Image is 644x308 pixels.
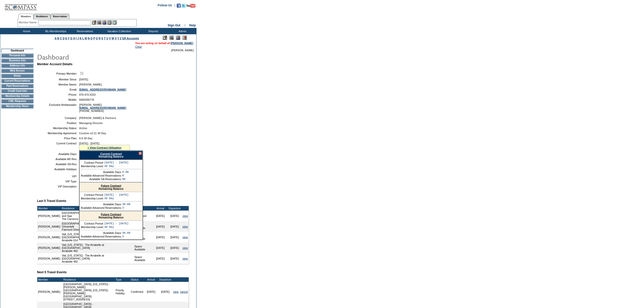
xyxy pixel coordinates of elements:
[173,290,178,293] a: view
[115,282,130,302] td: Priority Holiday
[104,226,129,229] td: 30 Day
[93,37,95,40] a: P
[134,253,153,264] td: Space Available
[39,98,77,101] td: Mobile:
[39,122,77,125] td: Position:
[70,28,99,34] td: Reservations
[1,64,33,68] td: Address Info
[81,206,122,209] td: Available Advanced Reservations:
[122,203,130,206] td: 30.00
[39,132,77,135] td: Membership Agreement:
[168,206,182,211] td: Departure
[130,282,144,302] td: Confirmed
[39,168,77,171] td: Available Holidays:
[79,106,126,109] a: [EMAIL_ADDRESS][DOMAIN_NAME]
[183,257,188,260] a: view
[81,161,104,164] td: Contract Period:
[134,232,153,243] td: Space Available
[81,165,104,168] td: Membership Level:
[186,5,195,8] a: Subscribe to our YouTube Channel
[104,37,106,40] a: T
[61,206,134,211] td: Residence
[68,37,70,40] a: F
[61,221,134,232] td: [GEOGRAPHIC_DATA], [US_STATE] - The Fairmont Ghirardelli Fairmont Ghirardelli 401
[153,211,168,221] td: [DATE]
[79,83,102,86] span: [PERSON_NAME]
[79,98,94,101] span: 5082595776
[80,211,142,221] div: Remaining Balance
[80,37,82,40] a: K
[183,36,187,40] img: Log Concern/Member Elevation
[135,42,193,45] span: You are acting on behalf of:
[50,14,69,19] a: Reservations
[81,235,122,238] td: Available Advanced Reservations:
[171,42,193,45] a: [PERSON_NAME]
[1,84,33,88] td: Past Reservations
[99,37,101,40] a: R
[1,89,33,93] td: Credit Card Info
[182,4,186,8] img: Follow us on Twitter
[91,37,93,40] a: O
[186,4,195,8] img: Subscribe to our YouTube Channel
[61,232,134,243] td: Vail, [US_STATE] - The Arrabelle at [GEOGRAPHIC_DATA] Arrabelle 614
[79,78,88,81] span: [DATE]
[168,243,182,253] td: [DATE]
[37,211,61,221] td: [PERSON_NAME]
[1,74,33,78] td: Notes
[39,127,77,130] td: Membership Status:
[88,37,90,40] a: N
[81,222,104,225] td: Contract Period:
[101,184,121,187] a: Future Contract
[134,206,153,211] td: Type
[189,24,196,27] a: Help
[79,132,106,135] span: Custom v3.11 30 Day
[76,37,77,40] a: I
[158,277,172,282] td: Departure
[122,235,130,238] td: 3
[1,94,33,98] td: Membership Details
[177,4,181,8] img: Become our fan on Facebook
[122,231,130,234] td: 30.00
[63,277,115,282] td: Residence
[41,28,70,34] td: My Memberships
[79,116,116,119] span: [PERSON_NAME] & Partners
[37,206,61,211] td: Member
[104,222,129,225] td: [DATE] - [DATE]
[61,253,134,264] td: Vail, [US_STATE] - The Arrabelle at [GEOGRAPHIC_DATA] Arrabelle 482
[100,152,122,155] a: Current Contract
[122,170,129,174] td: 9.00
[81,170,122,174] td: Available Days:
[183,236,188,239] a: view
[39,185,77,188] td: VIP Description:
[37,277,61,282] td: Member
[1,69,33,73] td: Web Access
[39,116,77,119] td: Company:
[109,37,111,40] a: V
[168,221,182,232] td: [DATE]
[158,3,176,9] td: Follow Us ::
[1,99,33,103] td: CWL Requests
[117,37,119,40] a: Y
[39,163,77,166] td: Available SA Res:
[81,231,122,234] td: Available Days:
[112,37,114,40] a: W
[39,180,77,183] td: VIP Type:
[39,152,77,156] td: Available Days:
[168,253,182,264] td: [DATE]
[144,282,158,302] td: [DATE]
[39,158,77,161] td: Available AR Res:
[39,93,77,96] td: Phone:
[168,24,180,27] a: Sign Out
[168,211,182,221] td: [DATE]
[80,183,142,192] div: Remaining Balance
[104,193,129,196] td: [DATE] - [DATE]
[122,206,130,209] td: 3
[104,197,129,200] td: 30 Day
[61,243,134,253] td: Vail, [US_STATE] - The Arrabelle at [GEOGRAPHIC_DATA] Arrabelle 482
[39,83,77,86] td: Member Name:
[1,79,33,83] td: Current Reservations
[81,226,104,229] td: Membership Level:
[39,103,77,112] td: Exclusive Ambassador:
[92,20,96,25] img: b_edit.gif
[77,37,79,40] a: J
